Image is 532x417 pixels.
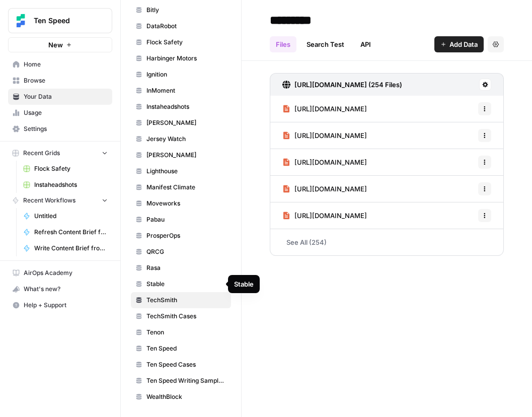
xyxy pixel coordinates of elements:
[146,183,226,192] span: Manifest Climate
[146,22,226,31] span: DataRobot
[19,224,112,240] a: Refresh Content Brief from Keyword [DEV]
[146,6,226,15] span: Bitly
[131,147,231,163] a: [PERSON_NAME]
[131,50,231,66] a: Harbinger Motors
[131,99,231,115] a: Instaheadshots
[34,16,95,26] span: Ten Speed
[131,83,231,99] a: InMoment
[8,73,112,89] a: Browse
[9,282,112,297] div: What's new?
[131,2,231,18] a: Bitly
[8,297,112,313] button: Help + Support
[300,36,350,52] a: Search Test
[34,212,108,221] span: Untitled
[146,151,226,160] span: [PERSON_NAME]
[131,212,231,228] a: Pabau
[131,195,231,212] a: Moveworks
[23,196,75,205] span: Recent Workflows
[131,373,231,389] a: Ten Speed Writing Samples Articles
[131,179,231,195] a: Manifest Climate
[146,199,226,208] span: Moveworks
[8,105,112,121] a: Usage
[24,124,108,133] span: Settings
[19,208,112,224] a: Untitled
[146,70,226,79] span: Ignition
[146,247,226,256] span: QRCG
[34,244,108,253] span: Write Content Brief from Keyword [DEV]
[146,102,226,111] span: Instaheadshots
[24,268,108,277] span: AirOps Academy
[8,281,112,297] button: What's new?
[146,360,226,369] span: Ten Speed Cases
[131,18,231,34] a: DataRobot
[146,167,226,176] span: Lighthouse
[8,56,112,73] a: Home
[294,80,402,90] h3: [URL][DOMAIN_NAME] (254 Files)
[131,324,231,340] a: Tenon
[131,389,231,405] a: WealthBlock
[8,8,112,33] button: Workspace: Ten Speed
[34,164,108,173] span: Flock Safety
[294,157,367,167] span: [URL][DOMAIN_NAME]
[24,76,108,85] span: Browse
[131,244,231,260] a: QRCG
[48,40,63,50] span: New
[146,376,226,385] span: Ten Speed Writing Samples Articles
[146,263,226,272] span: Rasa
[282,96,367,122] a: [URL][DOMAIN_NAME]
[131,163,231,179] a: Lighthouse
[131,260,231,276] a: Rasa
[24,92,108,101] span: Your Data
[131,34,231,50] a: Flock Safety
[12,12,30,30] img: Ten Speed Logo
[19,161,112,177] a: Flock Safety
[146,280,226,289] span: Stable
[131,308,231,324] a: TechSmith Cases
[131,357,231,373] a: Ten Speed Cases
[146,328,226,337] span: Tenon
[146,231,226,240] span: ProsperOps
[146,38,226,47] span: Flock Safety
[270,36,296,52] a: Files
[294,184,367,194] span: [URL][DOMAIN_NAME]
[131,131,231,147] a: Jersey Watch
[294,104,367,114] span: [URL][DOMAIN_NAME]
[131,340,231,357] a: Ten Speed
[434,36,484,52] button: Add Data
[146,215,226,224] span: Pabau
[24,108,108,117] span: Usage
[19,240,112,256] a: Write Content Brief from Keyword [DEV]
[270,229,504,255] a: See All (254)
[146,312,226,321] span: TechSmith Cases
[449,39,478,49] span: Add Data
[282,122,367,149] a: [URL][DOMAIN_NAME]
[8,121,112,137] a: Settings
[8,193,112,208] button: Recent Workflows
[8,265,112,281] a: AirOps Academy
[146,118,226,127] span: [PERSON_NAME]
[146,134,226,144] span: Jersey Watch
[282,149,367,175] a: [URL][DOMAIN_NAME]
[23,149,60,158] span: Recent Grids
[294,211,367,221] span: [URL][DOMAIN_NAME]
[131,66,231,83] a: Ignition
[19,177,112,193] a: Instaheadshots
[282,202,367,229] a: [URL][DOMAIN_NAME]
[354,36,377,52] a: API
[282,74,402,96] a: [URL][DOMAIN_NAME] (254 Files)
[131,228,231,244] a: ProsperOps
[146,296,226,305] span: TechSmith
[131,115,231,131] a: [PERSON_NAME]
[146,392,226,401] span: WealthBlock
[8,89,112,105] a: Your Data
[294,130,367,141] span: [URL][DOMAIN_NAME]
[34,228,108,237] span: Refresh Content Brief from Keyword [DEV]
[131,276,231,292] a: Stable
[24,60,108,69] span: Home
[131,292,231,308] a: TechSmith
[8,37,112,52] button: New
[8,146,112,161] button: Recent Grids
[24,301,108,310] span: Help + Support
[146,344,226,353] span: Ten Speed
[146,54,226,63] span: Harbinger Motors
